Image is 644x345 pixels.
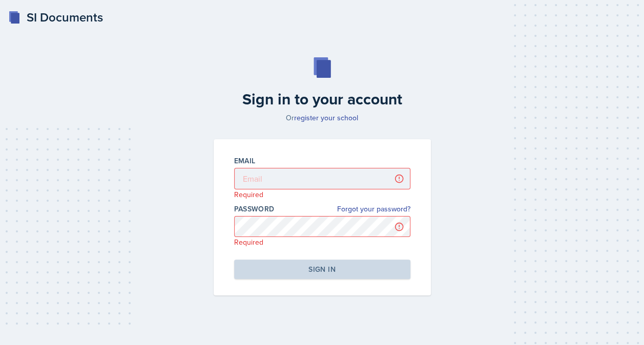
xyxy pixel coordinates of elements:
div: Sign in [308,264,335,274]
a: register your school [294,113,358,123]
h2: Sign in to your account [207,90,437,109]
p: Required [234,237,410,247]
a: SI Documents [8,8,103,27]
p: Required [234,189,410,200]
button: Sign in [234,260,410,279]
label: Password [234,204,275,214]
label: Email [234,156,256,166]
p: Or [207,113,437,123]
a: Forgot your password? [337,204,410,214]
input: Email [234,168,410,189]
